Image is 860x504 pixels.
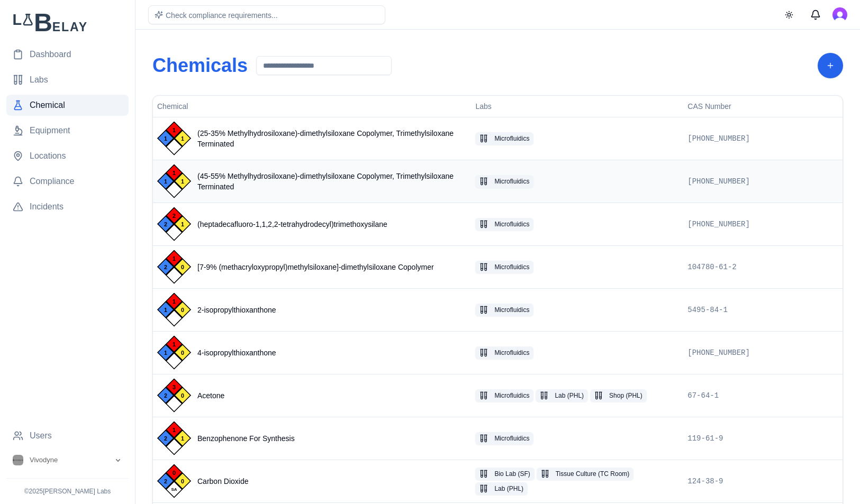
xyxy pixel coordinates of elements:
td: 104780-61-2 [683,245,843,288]
span: 2-isopropylthioxanthone [197,305,276,315]
span: Benzophenone For Synthesis [197,433,295,444]
img: Vivodyne [13,455,23,465]
span: 2 [164,262,167,272]
span: 1 [181,133,184,144]
span: (45-55% Methylhydrosiloxane)-dimethylsiloxane Copolymer, Trimethylsiloxane Terminated [197,171,467,192]
span: 0 [181,390,184,401]
h1: Chemicals [152,55,248,76]
span: 1 [181,176,184,187]
span: Check compliance requirements... [166,11,278,20]
button: Bio Lab (SF) [475,468,534,480]
span: 0 [181,347,184,358]
td: 67-64-1 [683,374,843,417]
td: 124-38-9 [683,460,843,502]
a: Users [6,425,129,446]
button: Tissue Culture (TC Room) [537,468,634,480]
th: Labs [471,96,683,117]
button: Lab (PHL) [536,389,588,402]
span: 1 [164,176,167,187]
th: CAS Number [683,96,843,117]
td: [PHONE_NUMBER] [683,203,843,245]
p: © 2025 [PERSON_NAME] Labs [6,487,129,496]
td: [PHONE_NUMBER] [683,160,843,203]
span: Acetone [197,390,224,401]
span: Carbon Dioxide [197,476,249,487]
button: Open user button [832,7,847,22]
span: 3 [173,382,176,392]
span: [7-9% (methacryloxypropyl)methylsiloxane]-dimethylsiloxane Copolymer [197,262,434,272]
span: SA [171,484,177,495]
span: 2 [173,210,176,221]
span: Users [30,429,52,442]
span: 1 [173,425,176,435]
span: 0 [181,305,184,315]
button: Add Chemical [818,53,843,78]
img: Lab Belay Logo [6,13,129,31]
td: [PHONE_NUMBER] [683,331,843,374]
span: 0 [181,476,184,487]
span: Incidents [30,200,64,213]
button: Toggle theme [780,5,799,24]
td: 5495-84-1 [683,288,843,331]
span: Labs [30,74,48,86]
a: Labs [6,69,129,90]
span: Chemical [30,99,65,112]
span: 1 [181,433,184,444]
button: Microfluidics [475,175,533,188]
button: Microfluidics [475,346,533,359]
button: Shop (PHL) [590,389,647,402]
span: 1 [164,347,167,358]
span: Vivodyne [30,455,58,465]
span: 1 [173,168,176,178]
span: Dashboard [30,48,71,61]
span: 0 [173,468,176,478]
button: Microfluidics [475,261,533,273]
button: Microfluidics [475,218,533,231]
span: 1 [173,253,176,264]
img: Lois Tolvinski [832,7,847,22]
a: Locations [6,145,129,167]
span: 2 [164,390,167,401]
span: 1 [173,125,176,135]
span: Compliance [30,175,74,188]
a: Dashboard [6,44,129,65]
span: 1 [164,305,167,315]
span: Locations [30,150,66,162]
button: Microfluidics [475,432,533,445]
span: 2 [164,219,167,230]
span: 2 [164,476,167,487]
span: 1 [164,133,167,144]
span: 1 [173,339,176,350]
button: Microfluidics [475,389,533,402]
td: [PHONE_NUMBER] [683,117,843,160]
span: 1 [181,219,184,230]
span: 1 [173,296,176,307]
span: 2 [164,433,167,444]
th: Chemical [153,96,471,117]
button: Messages [805,4,826,25]
button: Lab (PHL) [475,482,528,495]
span: Equipment [30,124,70,137]
td: 119-61-9 [683,417,843,460]
button: Microfluidics [475,304,533,316]
span: 0 [181,262,184,272]
a: Compliance [6,171,129,192]
button: Open organization switcher [6,451,129,470]
a: Chemical [6,95,129,116]
a: Equipment [6,120,129,141]
span: (heptadecafluoro-1,1,2,2-tetrahydrodecyl)trimethoxysilane [197,219,387,230]
span: 4-isopropylthioxanthone [197,347,276,358]
span: (25-35% Methylhydrosiloxane)-dimethylsiloxane Copolymer, Trimethylsiloxane Terminated [197,128,467,149]
button: Microfluidics [475,132,533,145]
a: Incidents [6,196,129,217]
